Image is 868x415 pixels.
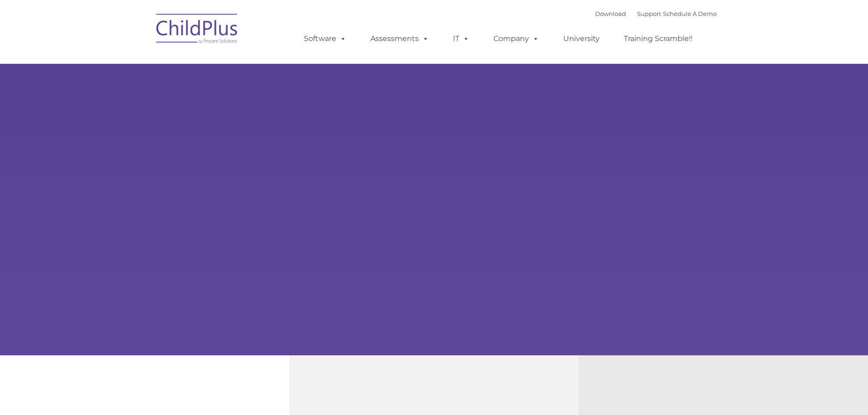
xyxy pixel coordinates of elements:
[637,10,661,17] a: Support
[554,30,609,48] a: University
[484,30,548,48] a: Company
[152,7,243,53] img: ChildPlus by Procare Solutions
[295,30,355,48] a: Software
[595,10,717,17] font: |
[663,10,717,17] a: Schedule A Demo
[595,10,626,17] a: Download
[361,30,438,48] a: Assessments
[444,30,478,48] a: IT
[615,30,702,48] a: Training Scramble!!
